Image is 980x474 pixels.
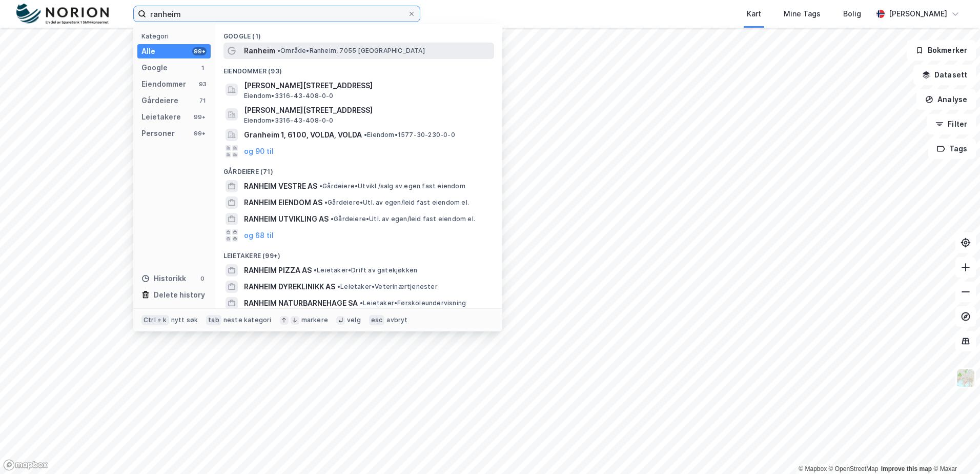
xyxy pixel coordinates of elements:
button: Tags [928,139,976,159]
button: og 90 til [244,145,274,157]
span: • [364,131,367,139]
span: Gårdeiere • Utl. av egen/leid fast eiendom el. [324,199,469,207]
span: • [337,283,340,290]
div: neste kategori [223,316,272,324]
span: Eiendom • 1577-30-230-0-0 [364,131,455,139]
a: Mapbox [799,465,827,472]
div: Gårdeiere [141,94,178,107]
button: Analyse [916,89,976,110]
div: 99+ [192,47,207,55]
div: Kategori [141,32,211,40]
div: 93 [198,80,207,88]
span: • [331,215,334,223]
div: esc [369,315,385,325]
span: RANHEIM EIENDOM AS [244,196,322,209]
span: Område • Ranheim, 7055 [GEOGRAPHIC_DATA] [277,47,425,55]
span: Ranheim [244,45,275,57]
div: 71 [198,96,207,105]
div: 0 [198,274,207,283]
div: [PERSON_NAME] [889,8,947,20]
img: Z [956,368,975,388]
div: avbryt [386,316,407,324]
span: RANHEIM VESTRE AS [244,180,317,192]
span: Leietaker • Veterinærtjenester [337,283,438,291]
div: Historikk [141,272,186,285]
div: Leietakere [141,111,181,123]
div: Personer [141,127,175,140]
button: Datasett [913,65,976,85]
span: [PERSON_NAME][STREET_ADDRESS] [244,80,490,92]
span: • [324,199,328,206]
div: Eiendommer (93) [215,59,502,77]
div: Kontrollprogram for chat [929,425,980,474]
div: Bolig [843,8,861,20]
button: og 68 til [244,229,274,242]
span: Gårdeiere • Utl. av egen/leid fast eiendom el. [331,215,475,223]
span: • [319,182,322,190]
div: velg [347,316,361,324]
div: tab [206,315,221,325]
span: RANHEIM PIZZA AS [244,264,312,276]
button: Bokmerker [907,40,976,61]
div: Ctrl + k [141,315,169,325]
span: Granheim 1, 6100, VOLDA, VOLDA [244,129,362,141]
span: RANHEIM NATURBARNEHAGE SA [244,297,358,309]
button: Filter [927,114,976,134]
span: [PERSON_NAME][STREET_ADDRESS] [244,104,490,116]
div: Gårdeiere (71) [215,160,502,178]
span: RANHEIM UTVIKLING AS [244,213,329,225]
a: OpenStreetMap [829,465,879,472]
div: 99+ [192,129,207,137]
div: Delete history [154,289,205,301]
div: nytt søk [171,316,198,324]
div: Google (1) [215,24,502,43]
span: • [314,266,317,274]
span: Leietaker • Førskoleundervisning [360,299,466,307]
div: markere [301,316,328,324]
div: 1 [198,64,207,72]
span: Leietaker • Drift av gatekjøkken [314,266,417,274]
div: Mine Tags [784,8,821,20]
input: Søk på adresse, matrikkel, gårdeiere, leietakere eller personer [146,6,407,22]
div: 99+ [192,113,207,121]
div: Eiendommer [141,78,186,90]
a: Mapbox homepage [3,459,48,471]
span: Eiendom • 3316-43-408-0-0 [244,116,334,125]
span: Gårdeiere • Utvikl./salg av egen fast eiendom [319,182,465,190]
span: RANHEIM DYREKLINIKK AS [244,281,335,293]
span: • [360,299,363,307]
img: norion-logo.80e7a08dc31c2e691866.png [16,4,109,25]
a: Improve this map [881,465,932,472]
iframe: Chat Widget [929,425,980,474]
span: Eiendom • 3316-43-408-0-0 [244,92,334,100]
div: Leietakere (99+) [215,244,502,262]
div: Kart [747,8,761,20]
div: Google [141,62,168,74]
div: Alle [141,45,155,57]
span: • [277,47,280,54]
